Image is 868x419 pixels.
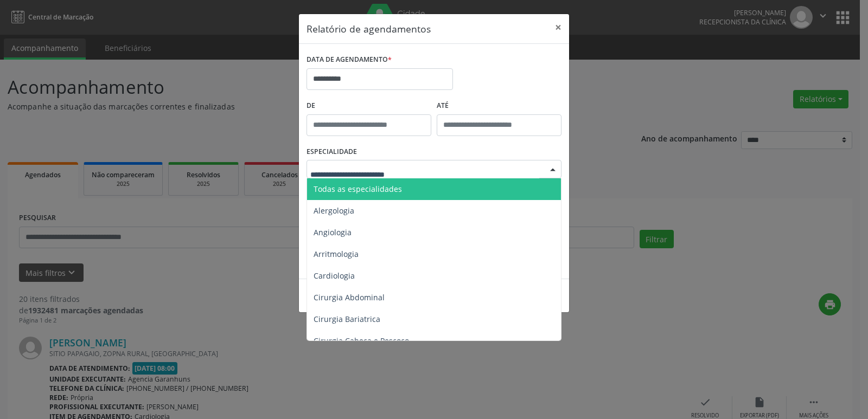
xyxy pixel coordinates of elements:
label: ESPECIALIDADE [307,144,357,160]
span: Cirurgia Cabeça e Pescoço [314,336,409,346]
span: Arritmologia [314,249,359,259]
h5: Relatório de agendamentos [307,22,431,36]
span: Alergologia [314,205,354,216]
span: Cardiologia [314,270,355,281]
span: Todas as especialidades [314,184,402,194]
label: DATA DE AGENDAMENTO [307,51,392,68]
span: Angiologia [314,227,352,237]
span: Cirurgia Abdominal [314,292,385,302]
span: Cirurgia Bariatrica [314,314,380,324]
button: Close [547,14,569,41]
label: ATÉ [437,98,561,114]
label: De [307,98,431,114]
